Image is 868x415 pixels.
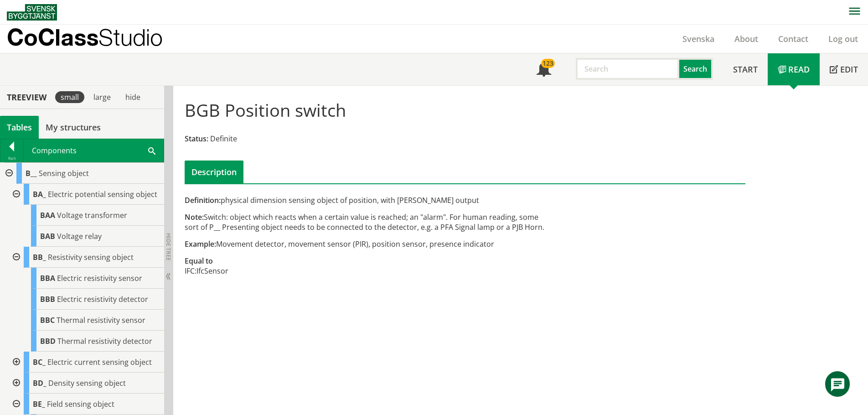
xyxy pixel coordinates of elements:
td: IfcSensor [196,266,228,276]
a: CoClassStudio [7,25,182,53]
span: BBA [40,273,55,283]
span: B__ [26,168,37,178]
span: Status: [185,134,208,144]
div: Description [185,161,243,183]
span: Electric resistivity detector [57,294,148,304]
span: Definition: [185,195,221,205]
div: Switch: object which reacts when a certain value is reached; an "alarm". For human reading, some ... [185,212,553,232]
a: Contact [768,33,818,44]
span: Electric current sensing object [47,357,152,367]
td: IFC: [185,266,196,276]
button: Search [679,58,713,80]
span: BA_ [33,189,46,199]
span: Definite [210,134,237,144]
a: Read [768,53,820,85]
span: BAA [40,210,55,220]
a: Start [723,53,768,85]
div: 123 [541,59,555,68]
div: Back [0,155,23,162]
p: CoClass [7,32,163,42]
span: Equal to [185,256,213,266]
span: Example: [185,239,216,249]
h1: BGB Position switch [185,100,346,120]
a: Log out [818,33,868,44]
span: Start [733,64,758,75]
div: Components [24,139,164,162]
a: About [724,33,768,44]
span: Read [788,64,810,75]
div: large [88,91,116,103]
span: BBD [40,336,56,346]
span: Thermal resistivity sensor [57,315,145,325]
input: Search [576,58,679,80]
span: Thermal resistivity detector [57,336,152,346]
span: BBB [40,294,55,304]
span: BC_ [33,357,46,367]
span: Sensing object [39,168,89,178]
span: Voltage transformer [57,210,127,220]
span: Studio [98,24,163,51]
span: Electric resistivity sensor [57,273,142,283]
span: Note: [185,212,204,222]
a: Svenska [672,33,724,44]
span: Electric potential sensing object [48,189,157,199]
div: Movement detector, movement sensor (PIR), position sensor, presence indicator [185,239,553,249]
span: Voltage relay [57,231,102,241]
span: BAB [40,231,55,241]
div: physical dimension sensing object of position, with [PERSON_NAME] output [185,195,553,205]
span: Notifications [537,63,551,78]
div: hide [120,91,146,103]
a: Edit [820,53,868,85]
span: Search within table [148,145,155,155]
span: Density sensing object [48,378,126,388]
span: BD_ [33,378,46,388]
span: Hide tree [165,233,172,261]
span: Resistivity sensing object [48,252,134,262]
div: small [55,91,84,103]
div: Treeview [2,92,52,102]
span: Field sensing object [47,399,114,409]
span: BB_ [33,252,46,262]
span: BE_ [33,399,45,409]
a: 123 [527,53,561,85]
a: My structures [39,116,108,139]
span: BBC [40,315,55,325]
span: Edit [840,64,858,75]
img: Svensk Byggtjänst [7,4,57,21]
